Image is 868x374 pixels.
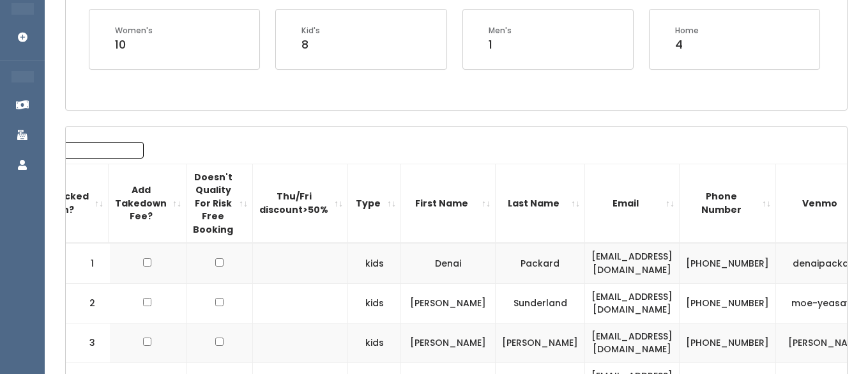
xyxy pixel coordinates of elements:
td: kids [348,243,401,283]
div: 4 [675,36,699,53]
th: First Name: activate to sort column ascending [401,164,496,243]
div: Kid's [301,25,320,36]
td: [PERSON_NAME] [401,323,496,362]
td: [PHONE_NUMBER] [680,243,776,283]
td: [EMAIL_ADDRESS][DOMAIN_NAME] [585,283,680,323]
td: 2 [66,283,110,323]
th: Phone Number: activate to sort column ascending [680,164,776,243]
div: 8 [301,36,320,53]
td: kids [348,283,401,323]
td: Packard [496,243,585,283]
td: [EMAIL_ADDRESS][DOMAIN_NAME] [585,323,680,362]
th: Add Takedown Fee?: activate to sort column ascending [109,164,187,243]
th: Type: activate to sort column ascending [348,164,401,243]
div: Men's [489,25,512,36]
div: 10 [115,36,153,53]
td: [PHONE_NUMBER] [680,323,776,362]
td: [PERSON_NAME] [401,283,496,323]
th: Email: activate to sort column ascending [585,164,680,243]
th: Doesn't Quality For Risk Free Booking : activate to sort column ascending [187,164,253,243]
td: kids [348,323,401,362]
td: [EMAIL_ADDRESS][DOMAIN_NAME] [585,243,680,283]
td: [PHONE_NUMBER] [680,283,776,323]
th: Last Name: activate to sort column ascending [496,164,585,243]
th: Thu/Fri discount&gt;50%: activate to sort column ascending [253,164,348,243]
td: Denai [401,243,496,283]
div: Women's [115,25,153,36]
td: [PERSON_NAME] [496,323,585,362]
div: 1 [489,36,512,53]
td: 1 [66,243,110,283]
td: 3 [66,323,110,362]
div: Home [675,25,699,36]
td: Sunderland [496,283,585,323]
th: Checked in?: activate to sort column ascending [38,164,109,243]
